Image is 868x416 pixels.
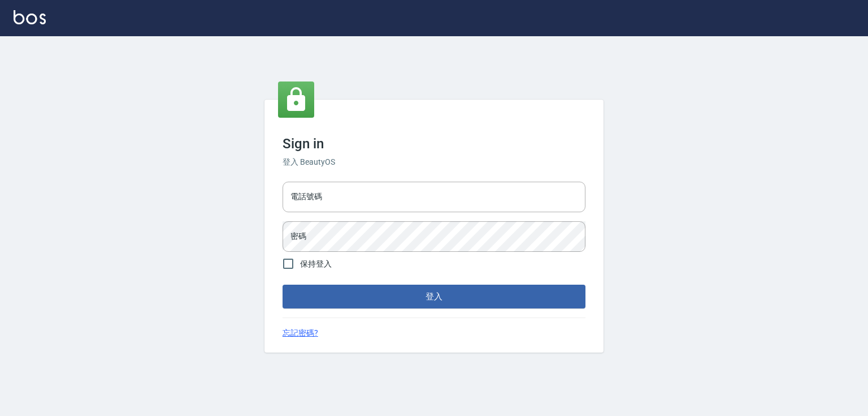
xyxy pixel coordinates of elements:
span: 保持登入 [300,258,332,270]
h6: 登入 BeautyOS [283,156,585,168]
a: 忘記密碼? [283,327,318,339]
button: 登入 [283,285,585,308]
h3: Sign in [283,136,585,152]
img: Logo [14,10,46,24]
